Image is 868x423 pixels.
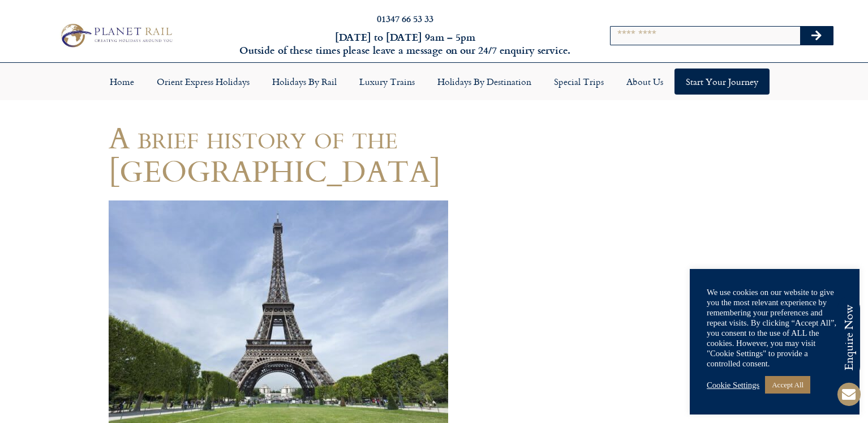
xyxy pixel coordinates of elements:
img: Planet Rail Train Holidays Logo [56,21,175,50]
div: We use cookies on our website to give you the most relevant experience by remembering your prefer... [707,287,843,369]
a: Start your Journey [674,69,770,95]
nav: Menu [6,69,862,95]
a: 01347 66 53 33 [377,12,433,25]
h6: [DATE] to [DATE] 9am – 5pm Outside of these times please leave a message on our 24/7 enquiry serv... [234,31,576,57]
a: Home [98,69,145,95]
button: Search [800,27,833,45]
a: Holidays by Rail [261,69,348,95]
a: Orient Express Holidays [145,69,261,95]
a: About Us [615,69,674,95]
a: Luxury Trains [348,69,426,95]
a: Accept All [765,376,810,394]
a: Special Trips [543,69,615,95]
a: Holidays by Destination [426,69,543,95]
a: Cookie Settings [707,380,759,390]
